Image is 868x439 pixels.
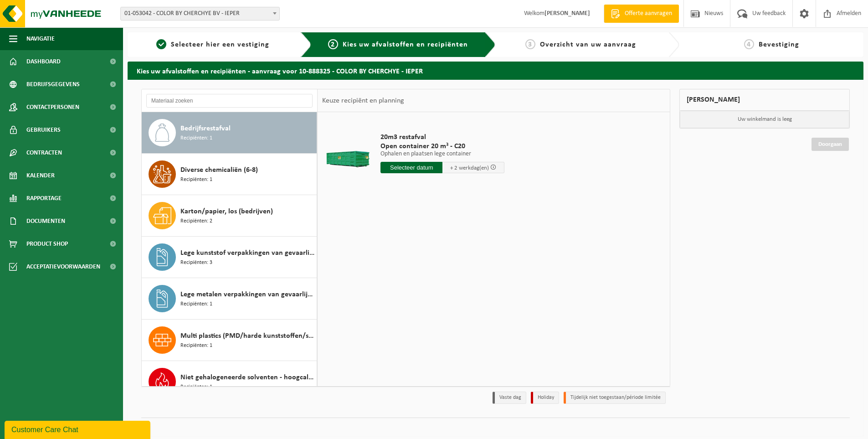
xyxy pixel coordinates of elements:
[493,392,526,404] li: Vaste dag
[679,89,850,111] div: [PERSON_NAME]
[380,162,442,173] input: Selecteer datum
[142,278,317,320] button: Lege metalen verpakkingen van gevaarlijke stoffen Recipiënten: 1
[142,361,317,403] button: Niet gehalogeneerde solventen - hoogcalorisch in 200lt-vat Recipiënten: 1
[26,119,61,141] span: Gebruikers
[26,187,62,210] span: Rapportage
[180,176,212,184] span: Recipiënten: 1
[544,10,590,17] strong: [PERSON_NAME]
[380,133,504,142] span: 20m3 restafval
[156,39,166,49] span: 1
[180,289,314,300] span: Lege metalen verpakkingen van gevaarlijke stoffen
[26,27,55,50] span: Navigatie
[142,320,317,361] button: Multi plastics (PMD/harde kunststoffen/spanbanden/EPS/folie naturel/folie gemengd) Recipiënten: 1
[343,41,468,48] span: Kies uw afvalstoffen en recipiënten
[680,111,849,128] p: Uw winkelmand is leeg
[142,154,317,195] button: Diverse chemicaliën (6-8) Recipiënten: 1
[26,210,65,232] span: Documenten
[5,419,152,439] iframe: chat widget
[328,39,338,49] span: 2
[26,73,80,96] span: Bedrijfsgegevens
[171,41,269,48] span: Selecteer hier een vestiging
[744,39,754,49] span: 4
[380,142,504,151] span: Open container 20 m³ - C20
[180,134,212,143] span: Recipiënten: 1
[450,165,489,171] span: + 2 werkdag(en)
[121,7,279,20] span: 01-053042 - COLOR BY CHERCHYE BV - IEPER
[622,9,674,18] span: Offerte aanvragen
[180,383,212,392] span: Recipiënten: 1
[26,232,68,255] span: Product Shop
[142,195,317,237] button: Karton/papier, los (bedrijven) Recipiënten: 2
[180,165,258,176] span: Diverse chemicaliën (6-8)
[26,96,79,119] span: Contactpersonen
[180,217,212,226] span: Recipiënten: 2
[812,138,849,151] a: Doorgaan
[180,258,212,267] span: Recipiënten: 3
[180,300,212,309] span: Recipiënten: 1
[180,341,212,350] span: Recipiënten: 1
[26,255,100,278] span: Acceptatievoorwaarden
[120,7,280,21] span: 01-053042 - COLOR BY CHERCHYE BV - IEPER
[26,164,55,187] span: Kalender
[380,151,504,157] p: Ophalen en plaatsen lege container
[132,39,293,50] a: 1Selecteer hier een vestiging
[540,41,636,48] span: Overzicht van uw aanvraag
[180,248,314,258] span: Lege kunststof verpakkingen van gevaarlijke stoffen
[180,206,273,217] span: Karton/papier, los (bedrijven)
[564,392,666,404] li: Tijdelijk niet toegestaan/période limitée
[531,392,559,404] li: Holiday
[525,39,535,49] span: 3
[180,372,314,383] span: Niet gehalogeneerde solventen - hoogcalorisch in 200lt-vat
[26,141,62,164] span: Contracten
[180,331,314,341] span: Multi plastics (PMD/harde kunststoffen/spanbanden/EPS/folie naturel/folie gemengd)
[142,112,317,154] button: Bedrijfsrestafval Recipiënten: 1
[128,62,863,79] h2: Kies uw afvalstoffen en recipiënten - aanvraag voor 10-888325 - COLOR BY CHERCHYE - IEPER
[26,50,61,73] span: Dashboard
[146,94,313,108] input: Materiaal zoeken
[318,89,409,112] div: Keuze recipiënt en planning
[759,41,799,48] span: Bevestiging
[142,237,317,278] button: Lege kunststof verpakkingen van gevaarlijke stoffen Recipiënten: 3
[604,5,679,23] a: Offerte aanvragen
[180,123,231,134] span: Bedrijfsrestafval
